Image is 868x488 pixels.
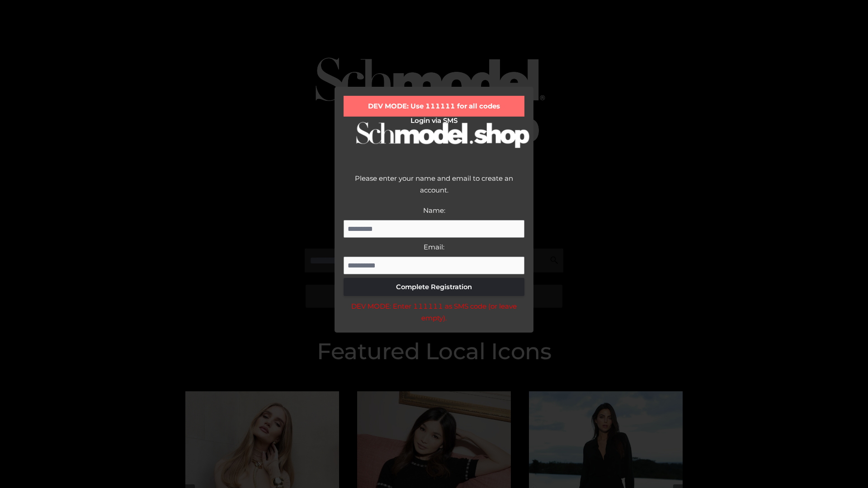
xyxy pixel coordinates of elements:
button: Complete Registration [344,278,524,296]
div: DEV MODE: Enter 111111 as SMS code (or leave empty). [344,300,524,324]
div: Please enter your name and email to create an account. [344,173,524,205]
label: Name: [423,206,445,215]
h2: Login via SMS [344,117,524,125]
div: DEV MODE: Use 111111 for all codes [344,96,524,117]
label: Email: [424,243,444,251]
